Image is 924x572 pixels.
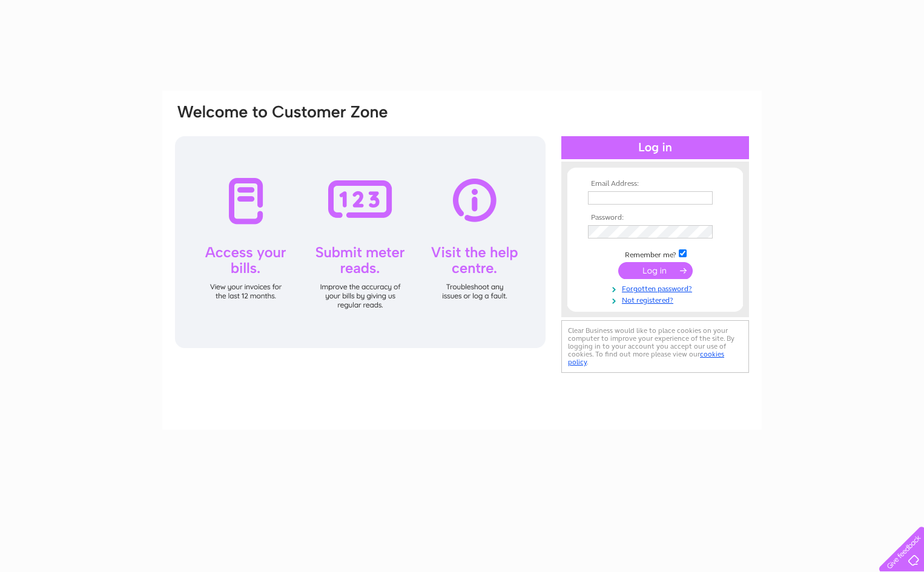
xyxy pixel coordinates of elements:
[618,262,693,279] input: Submit
[588,294,725,305] a: Not registered?
[568,350,724,366] a: cookies policy
[561,320,749,373] div: Clear Business would like to place cookies on your computer to improve your experience of the sit...
[585,180,725,188] th: Email Address:
[588,282,725,294] a: Forgotten password?
[585,248,725,260] td: Remember me?
[585,214,725,222] th: Password:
